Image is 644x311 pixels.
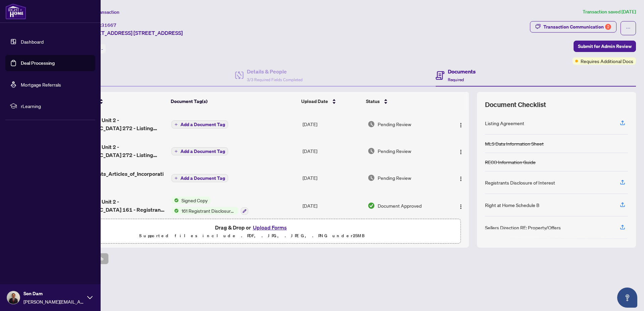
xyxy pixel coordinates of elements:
span: Add a Document Tag [180,122,225,127]
span: Submit for Admin Review [578,41,632,52]
button: Transaction Communication2 [530,21,616,33]
img: Document Status [368,120,375,128]
td: [DATE] [300,111,365,138]
span: Document Checklist [485,100,546,109]
span: Signed Copy [179,197,210,204]
span: View Transaction [84,9,119,15]
span: Upload Date [301,98,328,105]
img: Document Status [368,174,375,182]
a: Dashboard [21,39,44,45]
span: Required [448,77,464,82]
button: Logo [455,172,466,183]
button: Submit for Admin Review [574,41,636,52]
div: Right at Home Schedule B [485,201,539,209]
button: Add a Document Tag [171,174,228,183]
div: Listing Agreement [485,119,524,127]
th: Document Tag(s) [168,92,299,111]
span: Status [366,98,380,105]
button: Logo [455,119,466,129]
h4: Documents [448,67,476,75]
span: 389 Spadina - Unit 2 - [GEOGRAPHIC_DATA] 272 - Listing Agreement - Landlord Designated Representa... [66,143,166,159]
button: Logo [455,146,466,156]
div: 2 [605,24,611,30]
button: Add a Document Tag [171,147,228,155]
td: [DATE] [300,138,365,164]
article: Transaction saved [DATE] [583,8,636,16]
button: Upload Forms [251,223,289,232]
img: Profile Icon [7,291,20,304]
th: Upload Date [299,92,363,111]
button: Add a Document Tag [171,120,228,129]
span: ellipsis [626,26,631,31]
span: Add a Document Tag [180,149,225,154]
div: Transaction Communication [543,21,611,32]
img: Logo [458,122,464,128]
td: [DATE] [300,191,365,220]
span: - [101,46,103,52]
p: Supported files include .PDF, .JPG, .JPEG, .PNG under 25 MB [47,232,457,240]
div: Registrants Disclosure of Interest [485,179,555,186]
button: Logo [455,200,466,211]
button: Open asap [617,288,637,308]
span: [STREET_ADDRESS] [STREET_ADDRESS] [83,29,183,37]
span: Drag & Drop or [215,223,289,232]
span: Pending Review [378,120,411,128]
button: Add a Document Tag [171,120,228,128]
span: Pending Review [378,174,411,182]
button: Add a Document Tag [171,147,228,156]
img: Logo [458,176,464,182]
span: Son Dam [23,290,84,297]
img: Status Icon [171,197,179,204]
span: rLearning [21,102,91,110]
span: 389 Spadina - Unit 2 - [GEOGRAPHIC_DATA] 272 - Listing Agreement - Schedule A update.pdf [66,116,166,132]
th: (9) File Name [63,92,168,111]
span: Document Approved [378,202,422,209]
span: 3/3 Required Fields Completed [247,77,303,82]
h4: Details & People [247,67,303,75]
span: 161 Registrant Disclosure of Interest - Disposition ofProperty [179,207,238,214]
img: logo [5,3,26,19]
span: [PERSON_NAME][EMAIL_ADDRESS][DOMAIN_NAME] [23,298,84,305]
button: Add a Document Tag [171,174,228,182]
div: Sellers Direction RE: Property/Offers [485,224,561,231]
div: RECO Information Guide [485,158,536,166]
img: Document Status [368,202,375,209]
span: Pending Review [378,147,411,155]
a: Deal Processing [21,60,55,66]
button: Status IconSigned CopyStatus Icon161 Registrant Disclosure of Interest - Disposition ofProperty [171,197,248,215]
img: Logo [458,149,464,155]
img: Status Icon [171,207,179,214]
span: 31667 [101,22,116,28]
span: Requires Additional Docs [581,57,633,65]
span: plus [174,176,178,180]
img: Document Status [368,147,375,155]
span: Add a Document Tag [180,176,225,180]
span: plus [174,150,178,153]
span: 389 Spadina - Unit 2 - [GEOGRAPHIC_DATA] 161 - Registrant Disclosure of Interest Disposition of P... [66,198,166,214]
span: plus [174,123,178,126]
td: [DATE] [300,164,365,191]
span: Drag & Drop orUpload FormsSupported files include .PDF, .JPG, .JPEG, .PNG under25MB [43,219,461,244]
th: Status [363,92,444,111]
div: MLS Data Information Sheet [485,140,544,147]
a: Mortgage Referrals [21,82,61,88]
img: Logo [458,204,464,209]
span: SN_Investments_Articles_of_Incorporation.pdf [66,170,166,186]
